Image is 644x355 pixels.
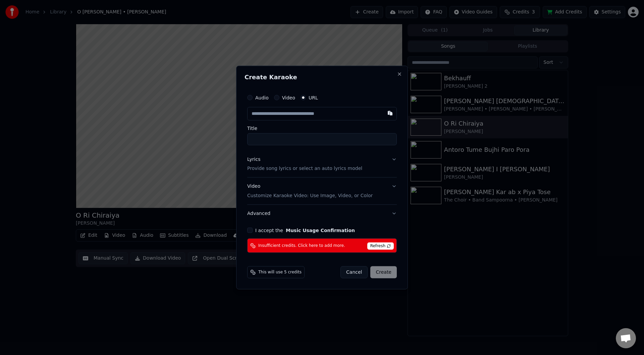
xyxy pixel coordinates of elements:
span: Refresh [367,242,394,250]
div: Video [247,183,373,199]
label: URL [309,95,318,100]
h2: Create Karaoke [245,74,399,80]
label: Title [247,126,397,130]
p: Customize Karaoke Video: Use Image, Video, or Color [247,192,373,199]
label: I accept the [255,228,355,233]
span: Insufficient credits. Click here to add more. [258,243,345,248]
button: I accept the [286,228,355,233]
label: Audio [255,95,269,100]
button: VideoCustomize Karaoke Video: Use Image, Video, or Color [247,178,397,205]
button: LyricsProvide song lyrics or select an auto lyrics model [247,150,397,177]
label: Video [282,95,295,100]
span: This will use 5 credits [258,270,302,275]
button: Cancel [340,266,368,278]
p: Provide song lyrics or select an auto lyrics model [247,165,362,172]
div: Lyrics [247,156,260,163]
button: Advanced [247,205,397,222]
